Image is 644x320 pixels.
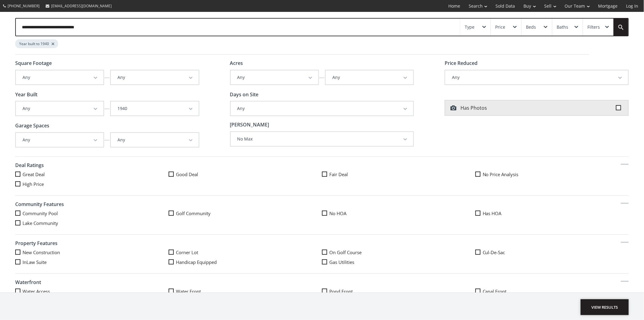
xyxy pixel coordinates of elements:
[15,277,629,288] h4: Waterfront
[15,61,199,66] h4: Square Footage
[15,238,629,249] h4: Property Features
[15,220,169,226] label: Lake Community
[230,92,414,98] h4: Days on Site
[15,160,629,171] h4: Deal Ratings
[169,288,322,294] label: Water front
[495,25,506,29] div: Price
[445,100,629,116] label: Has Photos
[15,181,169,187] label: High Price
[15,288,169,294] label: Water Access
[526,25,536,29] div: Beds
[465,25,474,29] div: Type
[16,133,103,147] button: Any
[557,25,569,29] div: Baths
[230,61,414,66] h4: Acres
[445,70,628,84] button: Any
[588,25,600,29] div: Filters
[326,70,413,84] button: Any
[231,70,318,84] button: Any
[231,101,414,116] button: Any
[169,171,322,177] label: Good Deal
[111,70,198,84] button: Any
[322,171,475,177] label: Fair Deal
[322,259,475,265] label: Gas Utilities
[111,133,198,147] button: Any
[15,123,199,129] h4: Garage Spaces
[475,288,629,294] label: Canal front
[51,3,112,9] span: [EMAIL_ADDRESS][DOMAIN_NAME]
[16,70,103,84] button: Any
[169,210,322,216] label: Golf Community
[322,249,475,255] label: On Golf Course
[231,132,414,146] button: No Max
[15,259,169,265] label: InLaw Suite
[230,122,414,128] h4: [PERSON_NAME]
[169,259,322,265] label: Handicap Equipped
[169,249,322,255] label: Corner Lot
[15,210,169,216] label: Community Pool
[111,101,198,116] button: 1940
[43,0,115,12] a: [EMAIL_ADDRESS][DOMAIN_NAME]
[15,249,169,255] label: New Construction
[15,171,169,177] label: Great Deal
[16,101,103,116] button: Any
[445,61,629,66] h4: Price Reduced
[322,288,475,294] label: Pond front
[15,199,629,210] h4: Community Features
[15,39,58,48] div: Year built to 1940
[15,92,199,98] h4: Year Built
[322,210,475,216] label: No HOA
[475,210,629,216] label: Has HOA
[581,299,629,315] button: View Results
[475,171,629,177] label: No Price Analysis
[8,3,40,9] span: [PHONE_NUMBER]
[475,249,629,255] label: Cul-De-Sac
